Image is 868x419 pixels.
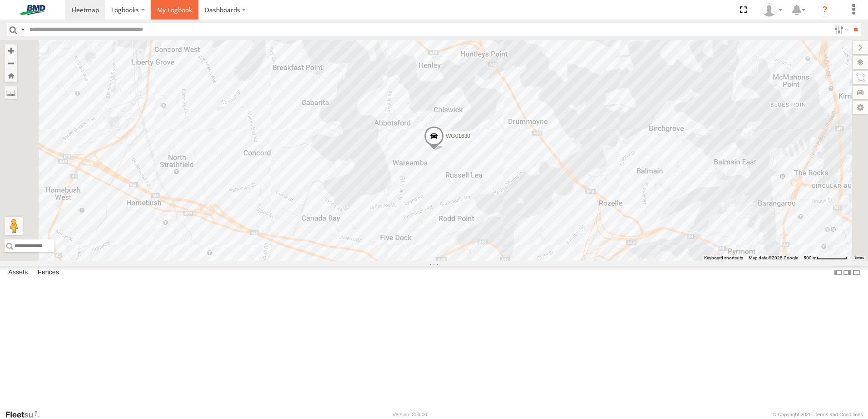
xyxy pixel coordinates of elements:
label: Measure [5,86,17,99]
label: Hide Summary Table [852,266,861,279]
a: Visit our Website [5,410,47,419]
label: Map Settings [853,101,868,114]
div: © Copyright 2025 - [773,412,863,417]
label: Search Query [19,23,26,36]
a: Terms and Conditions [815,412,863,417]
label: Dock Summary Table to the Left [833,266,843,279]
div: Version: 306.00 [393,412,427,417]
label: Search Filter Options [831,23,850,36]
img: bmd-logo.svg [9,5,56,15]
div: Timothy Davis [759,3,785,17]
i: ? [818,3,832,17]
label: Dock Summary Table to the Right [843,266,852,279]
label: Assets [4,266,32,279]
label: Fences [33,266,64,279]
button: Zoom in [5,44,17,57]
span: WG01630 [446,133,470,139]
button: Zoom out [5,57,17,69]
button: Drag Pegman onto the map to open Street View [5,217,23,235]
a: Terms (opens in new tab) [854,256,864,260]
button: Zoom Home [5,69,17,82]
span: 500 m [804,255,817,260]
span: Map data ©2025 Google [749,255,798,260]
button: Map scale: 500 m per 63 pixels [801,255,850,261]
button: Keyboard shortcuts [704,255,743,261]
